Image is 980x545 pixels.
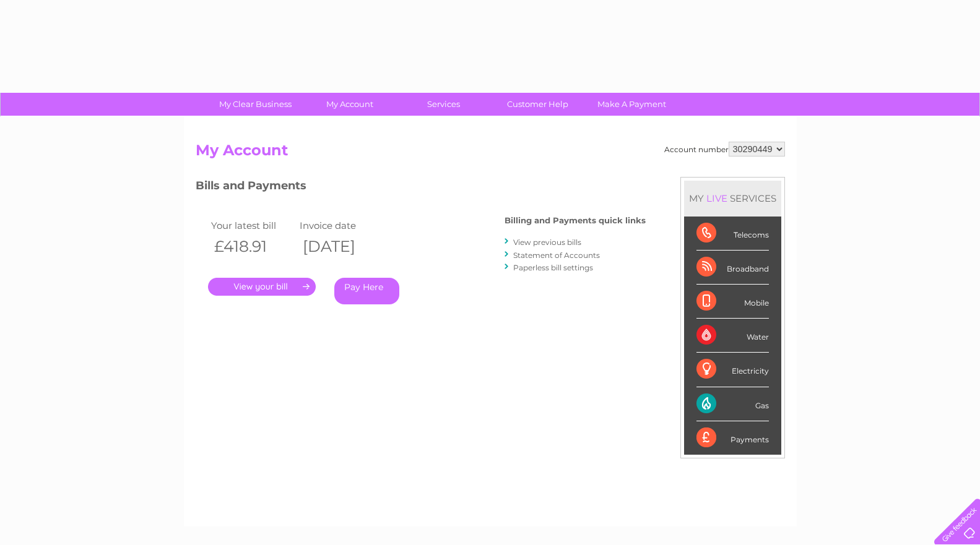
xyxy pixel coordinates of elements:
[208,278,316,296] a: .
[487,93,589,116] a: Customer Help
[297,234,386,259] th: [DATE]
[298,93,401,116] a: My Account
[696,421,769,455] div: Payments
[297,217,386,234] td: Invoice date
[664,142,785,157] div: Account number
[696,251,769,285] div: Broadband
[684,181,781,216] div: MY SERVICES
[513,251,600,260] a: Statement of Accounts
[208,234,297,259] th: £418.91
[208,217,297,234] td: Your latest bill
[581,93,683,116] a: Make A Payment
[334,278,399,304] a: Pay Here
[196,142,785,165] h2: My Account
[696,285,769,319] div: Mobile
[513,238,581,247] a: View previous bills
[513,263,593,272] a: Paperless bill settings
[204,93,306,116] a: My Clear Business
[505,216,646,225] h4: Billing and Payments quick links
[392,93,495,116] a: Services
[196,177,646,199] h3: Bills and Payments
[696,319,769,353] div: Water
[704,192,730,204] div: LIVE
[696,217,769,251] div: Telecoms
[696,387,769,421] div: Gas
[696,353,769,387] div: Electricity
